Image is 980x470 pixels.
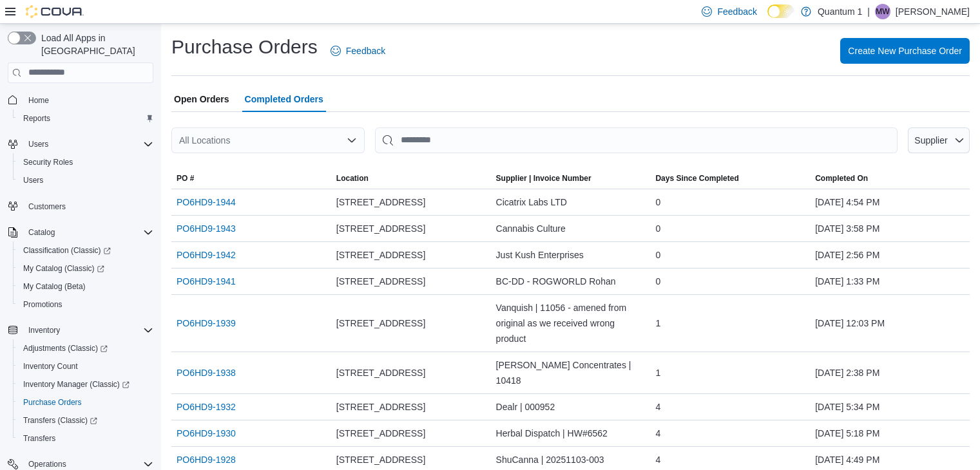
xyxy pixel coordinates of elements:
[325,38,390,64] a: Feedback
[336,194,425,210] span: [STREET_ADDRESS]
[18,173,48,188] a: Users
[767,5,794,18] input: Dark Mode
[28,227,55,238] span: Catalog
[815,315,885,331] span: [DATE] 12:03 PM
[13,296,159,314] button: Promotions
[23,136,153,152] span: Users
[23,361,78,371] span: Inventory Count
[336,173,369,183] span: Location
[3,91,159,109] button: Home
[177,274,236,289] a: PO6HD9-1941
[655,173,738,183] span: Days Since Completed
[875,4,890,19] div: Michael Wuest
[491,189,651,215] div: Cicatrix Labs LTD
[717,5,756,18] span: Feedback
[655,221,660,236] span: 0
[18,377,135,392] a: Inventory Manager (Classic)
[655,426,660,441] span: 4
[23,343,108,353] span: Adjustments (Classic)
[177,194,236,210] a: PO6HD9-1944
[655,315,660,331] span: 1
[18,173,153,188] span: Users
[655,452,660,467] span: 4
[23,245,111,256] span: Classification (Classic)
[336,221,425,236] span: [STREET_ADDRESS]
[13,241,159,259] a: Classification (Classic)
[18,359,153,374] span: Inventory Count
[815,365,879,381] span: [DATE] 2:38 PM
[491,268,651,294] div: BC-DD - ROGWORLD Rohan
[336,399,425,415] span: [STREET_ADDRESS]
[818,4,862,19] p: Quantum 1
[18,377,153,392] span: Inventory Manager (Classic)
[18,243,116,258] a: Classification (Classic)
[848,44,962,57] span: Create New Purchase Order
[815,221,879,236] span: [DATE] 3:58 PM
[496,173,591,183] span: Supplier | Invoice Number
[23,299,62,310] span: Promotions
[655,365,660,381] span: 1
[177,221,236,236] a: PO6HD9-1943
[491,420,651,446] div: Herbal Dispatch | HW#6562
[655,274,660,289] span: 0
[13,153,159,171] button: Security Roles
[3,321,159,339] button: Inventory
[23,92,153,108] span: Home
[914,135,947,146] span: Supplier
[491,295,651,352] div: Vanquish | 11056 - amened from original as we received wrong product
[3,197,159,216] button: Customers
[23,157,73,167] span: Security Roles
[815,426,879,441] span: [DATE] 5:18 PM
[18,261,110,276] a: My Catalog (Classic)
[491,216,651,241] div: Cannabis Culture
[23,225,153,240] span: Catalog
[18,111,55,126] a: Reports
[28,95,49,106] span: Home
[491,242,651,268] div: Just Kush Enterprises
[18,395,87,410] a: Purchase Orders
[18,155,153,170] span: Security Roles
[336,315,425,331] span: [STREET_ADDRESS]
[23,198,153,214] span: Customers
[18,279,153,294] span: My Catalog (Beta)
[18,297,153,312] span: Promotions
[815,452,879,467] span: [DATE] 4:49 PM
[177,247,236,263] a: PO6HD9-1942
[171,34,318,60] h1: Purchase Orders
[13,393,159,411] button: Purchase Orders
[171,168,331,189] button: PO #
[491,168,651,189] button: Supplier | Invoice Number
[18,279,91,294] a: My Catalog (Beta)
[650,168,810,189] button: Days Since Completed
[336,426,425,441] span: [STREET_ADDRESS]
[18,359,83,374] a: Inventory Count
[18,111,153,126] span: Reports
[491,352,651,393] div: [PERSON_NAME] Concentrates | 10418
[28,325,60,335] span: Inventory
[245,86,323,112] span: Completed Orders
[655,399,660,415] span: 4
[815,173,868,183] span: Completed On
[23,323,65,338] button: Inventory
[18,243,153,258] span: Classification (Classic)
[655,194,660,210] span: 0
[23,199,71,214] a: Customers
[491,394,651,420] div: Dealr | 000952
[867,4,870,19] p: |
[18,413,153,428] span: Transfers (Classic)
[177,173,194,183] span: PO #
[840,38,970,64] button: Create New Purchase Order
[18,413,102,428] a: Transfers (Classic)
[23,113,50,124] span: Reports
[28,139,48,149] span: Users
[28,459,66,469] span: Operations
[18,395,153,410] span: Purchase Orders
[13,277,159,296] button: My Catalog (Beta)
[336,247,425,263] span: [STREET_ADDRESS]
[26,5,84,18] img: Cova
[347,135,357,146] button: Open list of options
[655,247,660,263] span: 0
[331,168,491,189] button: Location
[346,44,385,57] span: Feedback
[336,452,425,467] span: [STREET_ADDRESS]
